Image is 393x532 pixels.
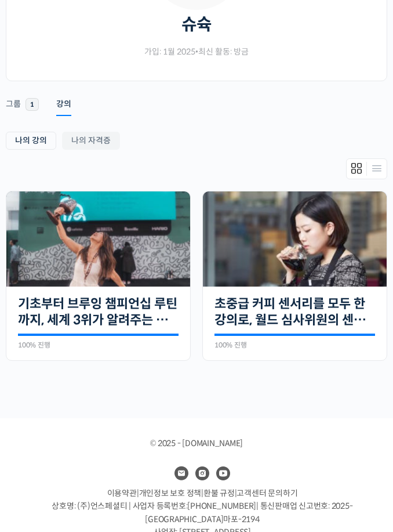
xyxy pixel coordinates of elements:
[214,342,375,349] div: 100% 진행
[6,132,56,150] a: 나의 강의
[6,84,39,114] a: 그룹 1
[37,385,43,395] span: 홈
[236,488,297,498] span: 고객센터 문의하기
[150,436,243,451] div: © 2025 - [DOMAIN_NAME]
[150,368,223,397] a: 설정
[62,132,120,150] a: 나의 자격증
[3,368,77,397] a: 홈
[214,296,375,328] a: 초중급 커피 센서리를 모두 한 강의로, 월드 심사위원의 센서리 클래스
[6,84,387,113] nav: Primary menu
[203,488,235,498] a: 환불 규정
[18,342,179,349] div: 100% 진행
[26,98,39,111] span: 1
[195,46,198,57] span: •
[139,488,202,498] a: 개인정보 보호 정책
[106,386,120,395] span: 대화
[6,132,387,153] nav: Sub Menu
[6,99,21,116] div: 그룹
[56,99,71,116] div: 강의
[56,84,71,113] a: 강의
[107,488,137,498] a: 이용약관
[346,158,387,179] div: Members directory secondary navigation
[18,15,375,35] h2: 슈슉
[179,385,193,395] span: 설정
[18,296,179,328] a: 기초부터 브루잉 챔피언십 루틴까지, 세계 3위가 알려주는 핸드드립의 모든 것
[77,368,150,397] a: 대화
[187,501,256,511] a: [PHONE_NUMBER]
[18,46,375,57] div: 가입: 1월 2025 최신 활동: 방금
